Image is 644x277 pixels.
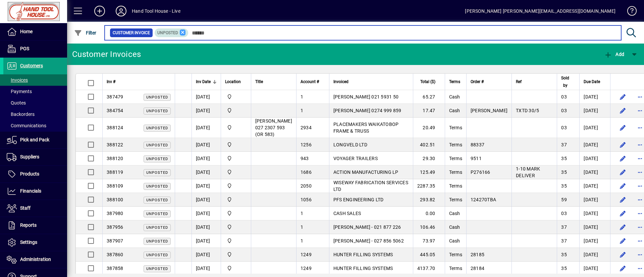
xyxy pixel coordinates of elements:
[225,265,247,272] span: Frankton
[449,142,462,147] span: Terms
[579,165,610,179] td: [DATE]
[3,200,67,217] a: Staff
[579,262,610,275] td: [DATE]
[465,6,615,16] div: [PERSON_NAME] [PERSON_NAME][EMAIL_ADDRESS][DOMAIN_NAME]
[146,198,168,202] span: Unposted
[516,166,540,178] span: 1-10 MARK DELIVER
[561,156,567,161] span: 35
[617,91,628,102] button: Edit
[107,211,123,216] span: 387980
[516,78,522,85] span: Ref
[192,262,221,275] td: [DATE]
[471,197,496,202] span: 124270TBA
[617,208,628,219] button: Edit
[301,156,309,161] span: 943
[20,29,33,34] span: Home
[413,118,445,138] td: 20.49
[20,188,41,194] span: Financials
[3,234,67,251] a: Settings
[584,78,606,85] div: Due Date
[225,223,247,231] span: Frankton
[192,104,221,118] td: [DATE]
[255,118,292,137] span: [PERSON_NAME] 027 2307 593 (OR 583)
[617,181,628,191] button: Edit
[579,220,610,234] td: [DATE]
[89,5,110,17] button: Add
[561,211,567,216] span: 03
[107,266,123,271] span: 387858
[579,179,610,193] td: [DATE]
[192,152,221,165] td: [DATE]
[584,78,600,85] span: Due Date
[146,253,168,257] span: Unposted
[420,78,435,85] span: Total ($)
[192,165,221,179] td: [DATE]
[225,182,247,190] span: Frankton
[561,197,567,202] span: 59
[107,125,123,130] span: 388124
[617,194,628,205] button: Edit
[146,157,168,161] span: Unposted
[301,211,303,216] span: 1
[225,93,247,100] span: Frankton
[471,169,490,175] span: P276166
[155,28,189,37] mat-chip: Customer Invoice Status: Unposted
[579,193,610,207] td: [DATE]
[146,95,168,99] span: Unposted
[449,169,462,175] span: Terms
[20,137,49,142] span: Pick and Pack
[255,78,263,85] span: Title
[471,142,484,147] span: 88337
[413,248,445,262] td: 445.05
[301,94,303,99] span: 1
[471,156,482,161] span: 9511
[333,156,378,161] span: VOYAGER TRAILERS
[561,224,567,230] span: 37
[192,207,221,220] td: [DATE]
[449,211,460,216] span: Cash
[617,249,628,260] button: Edit
[617,122,628,133] button: Edit
[471,78,507,85] div: Order #
[20,222,37,228] span: Reports
[7,100,26,106] span: Quotes
[561,266,567,271] span: 35
[413,104,445,118] td: 17.47
[413,234,445,248] td: 73.97
[449,125,462,130] span: Terms
[196,78,211,85] span: Inv Date
[3,251,67,268] a: Administration
[7,77,28,83] span: Invoices
[196,78,217,85] div: Inv Date
[617,153,628,164] button: Edit
[579,118,610,138] td: [DATE]
[516,78,553,85] div: Ref
[579,152,610,165] td: [DATE]
[449,266,462,271] span: Terms
[602,48,626,60] button: Add
[333,94,398,99] span: [PERSON_NAME] 021 5931 50
[579,234,610,248] td: [DATE]
[333,197,384,202] span: PFS ENGINEERING LTD
[72,49,141,60] div: Customer Invoices
[107,169,123,175] span: 388119
[301,224,303,230] span: 1
[516,108,539,113] span: TXTD 30/5
[413,207,445,220] td: 0.00
[20,63,43,68] span: Customers
[617,235,628,246] button: Edit
[301,197,312,202] span: 1056
[471,266,484,271] span: 28184
[449,252,462,257] span: Terms
[146,170,168,175] span: Unposted
[449,183,462,189] span: Terms
[333,238,404,244] span: [PERSON_NAME] - 027 856 5062
[561,252,567,257] span: 35
[561,142,567,147] span: 37
[301,266,312,271] span: 1249
[225,237,247,245] span: Frankton
[617,263,628,274] button: Edit
[107,94,123,99] span: 387479
[449,224,460,230] span: Cash
[413,152,445,165] td: 29.30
